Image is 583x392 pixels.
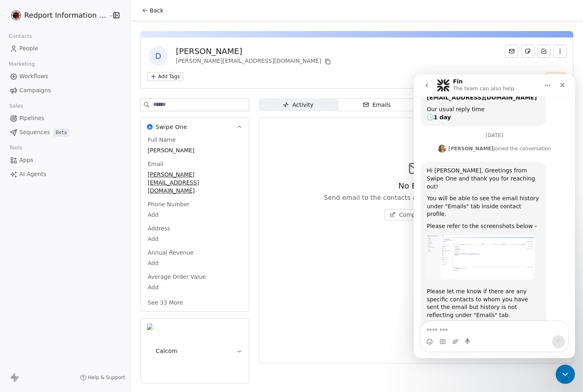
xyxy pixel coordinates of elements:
[6,70,124,83] a: Workflows
[6,100,27,112] span: Sales
[13,12,123,26] b: [PERSON_NAME][EMAIL_ADDRESS][DOMAIN_NAME]
[146,273,208,281] span: Average Order Value
[80,374,125,381] a: Help & Support
[24,10,107,21] span: Redport Information Assurance
[20,39,37,46] b: 1 day
[13,31,126,47] div: Our usual reply time 🕒
[146,224,172,232] span: Address
[5,58,38,70] span: Marketing
[148,259,242,267] span: Add
[149,46,168,66] span: D
[6,112,124,125] a: Pipelines
[6,142,25,154] span: Tools
[13,92,126,116] div: Hi [PERSON_NAME], Greetings from Swipe One and thank you for reaching out!
[88,374,125,381] span: Help & Support
[148,235,242,243] span: Add
[521,73,541,81] span: Status:
[6,153,124,167] a: Apps
[6,87,132,261] div: Hi [PERSON_NAME], Greetings from Swipe One and thank you for reaching out!You will be able to see...
[143,295,188,310] button: See 33 More
[176,57,333,66] div: [PERSON_NAME][EMAIL_ADDRESS][DOMAIN_NAME]
[51,264,58,270] button: Start recording
[141,118,249,136] button: Swipe OneSwipe One
[19,128,50,137] span: Sequences
[147,72,183,81] button: Add Tags
[6,84,124,97] a: Campaigns
[385,209,448,220] button: Compose Email
[5,30,35,42] span: Contacts
[137,3,168,18] button: Back
[150,6,163,15] span: Back
[19,44,38,53] span: People
[24,70,32,78] img: Profile image for Harinder
[35,71,80,77] b: [PERSON_NAME]
[148,211,242,219] span: Add
[146,200,191,208] span: Phone Number
[138,261,151,274] button: Send a message…
[13,120,126,144] div: You will be able to see the email history under "Emails" tab inside contact profile.
[19,72,48,81] span: Workflows
[148,170,242,195] span: [PERSON_NAME][EMAIL_ADDRESS][DOMAIN_NAME]
[38,264,45,270] button: Upload attachment
[10,8,103,22] button: Redport Information Assurance
[11,10,21,20] img: Redport_hacker_head.png
[12,264,19,270] button: Emoji picker
[146,160,165,168] span: Email
[6,58,155,69] div: [DATE]
[35,71,137,78] div: joined the conversation
[156,123,187,131] span: Swipe One
[6,126,124,139] a: SequencesBeta
[25,264,32,270] button: Gif picker
[53,129,69,137] span: Beta
[7,247,154,261] textarea: Message…
[6,87,155,279] div: Harinder says…
[13,213,126,245] div: Please let me know if there are any specific contacts to whom you have sent the email but history...
[146,136,178,144] span: Full Name
[283,101,313,109] div: Activity
[13,148,126,156] div: Please refer to the screenshots below -
[156,347,178,355] span: Calcom
[147,324,153,378] img: Calcom
[553,74,562,79] div: Hot
[414,75,575,358] iframe: Intercom live chat
[146,249,195,257] span: Annual Revenue
[148,283,242,291] span: Add
[141,136,249,311] div: Swipe OneSwipe One
[19,114,44,122] span: Pipelines
[176,46,333,57] div: [PERSON_NAME]
[141,319,249,383] button: CalcomCalcom
[6,42,124,55] a: People
[6,168,124,181] a: AI Agents
[556,365,575,384] iframe: Intercom live chat
[398,180,434,191] span: No Email
[148,146,242,154] span: [PERSON_NAME]
[324,193,508,203] span: Send email to the contacts and manage communications
[147,124,153,130] img: Swipe One
[19,170,46,178] span: AI Agents
[399,211,443,219] span: Compose Email
[6,69,155,87] div: Harinder says…
[19,156,33,164] span: Apps
[19,86,51,95] span: Campaigns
